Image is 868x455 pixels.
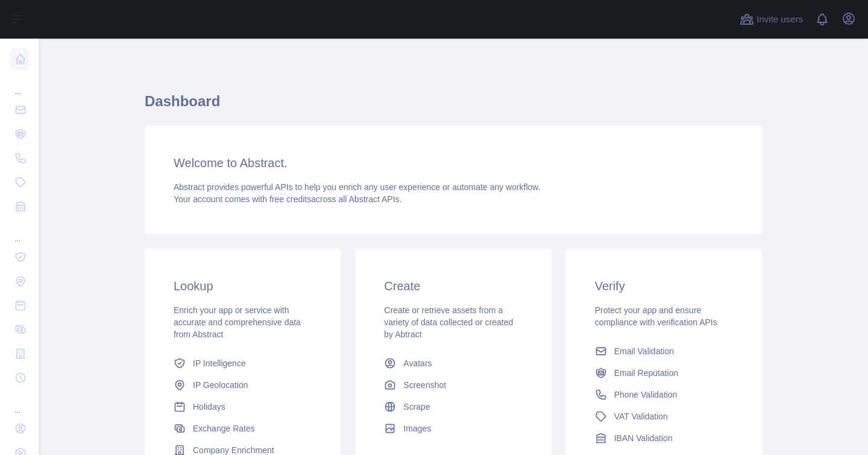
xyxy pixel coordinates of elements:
span: free credits [269,194,311,204]
a: Holidays [169,396,316,418]
a: IBAN Validation [590,427,738,449]
h3: Verify [595,278,733,294]
h1: Dashboard [145,92,762,121]
a: VAT Validation [590,406,738,427]
a: Screenshot [379,374,527,396]
div: ... [10,220,29,244]
a: Phone Validation [590,384,738,406]
span: Abstract provides powerful APIs to help you enrich any user experience or automate any workflow. [174,182,541,192]
a: Images [379,418,527,439]
h3: Welcome to Abstract. [174,154,733,171]
a: IP Geolocation [169,374,316,396]
span: Protect your app and ensure compliance with verification APIs [595,305,717,327]
span: Invite users [756,13,803,27]
span: Avatars [403,357,432,369]
span: Email Reputation [614,367,679,379]
span: Scrape [403,401,430,413]
span: IP Geolocation [193,379,248,391]
a: Exchange Rates [169,418,316,439]
span: IP Intelligence [193,357,246,369]
span: Screenshot [403,379,446,391]
span: VAT Validation [614,410,668,422]
h3: Lookup [174,278,312,294]
span: Images [403,422,431,434]
span: Holidays [193,401,225,413]
span: IBAN Validation [614,432,673,444]
a: Scrape [379,396,527,418]
a: Email Validation [590,340,738,362]
a: Avatars [379,352,527,374]
span: Exchange Rates [193,422,255,434]
div: ... [10,391,29,415]
span: Email Validation [614,345,674,357]
span: Enrich your app or service with accurate and comprehensive data from Abstract [174,305,301,339]
span: Your account comes with across all Abstract APIs. [174,194,401,204]
div: ... [10,72,29,97]
h3: Create [384,278,522,294]
a: Email Reputation [590,362,738,384]
span: Phone Validation [614,389,678,401]
a: IP Intelligence [169,352,316,374]
button: Invite users [737,10,805,29]
span: Create or retrieve assets from a variety of data collected or created by Abtract [384,305,513,339]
